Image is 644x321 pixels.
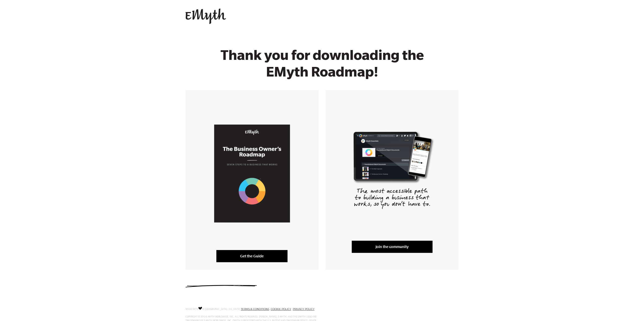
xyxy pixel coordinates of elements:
a: Get the Guide [216,250,287,262]
img: EMyth [185,9,226,24]
img: Love [198,307,202,310]
a: TERMS & CONDITIONS [241,307,269,311]
span: IN [GEOGRAPHIC_DATA], [US_STATE]. [202,308,241,311]
a: PRIVACY POLICY [293,307,315,311]
a: COOKIE POLICY [271,307,291,311]
a: Join the community [352,241,432,253]
img: Business Owners Roadmap Cover [214,125,290,223]
img: EMyth Connect Right Hand CTA [348,125,437,213]
div: Widżet czatu [619,297,644,321]
span: MADE WITH [185,308,198,311]
iframe: Chat Widget [619,297,644,321]
h1: Thank you for downloading the EMyth Roadmap! [201,49,444,83]
img: underline.svg [185,285,257,287]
